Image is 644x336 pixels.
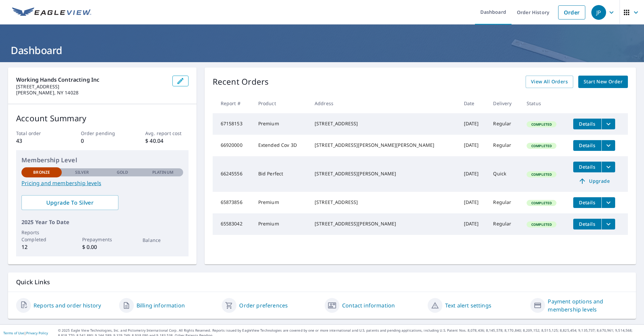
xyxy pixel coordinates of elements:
a: Contact information [342,301,395,309]
button: filesDropdownBtn-65873856 [601,197,615,208]
p: Platinum [152,169,173,175]
td: Premium [253,213,309,235]
button: detailsBtn-67158153 [573,119,601,129]
p: Order pending [81,130,124,137]
button: detailsBtn-65873856 [573,197,601,208]
p: 2025 Year To Date [21,218,183,226]
a: Pricing and membership levels [21,179,183,187]
p: Quick Links [16,278,628,286]
p: Avg. report cost [145,130,188,137]
span: Details [577,142,597,149]
p: Gold [117,169,128,175]
span: Start New Order [584,78,623,86]
td: Extended Cov 3D [253,135,309,156]
button: filesDropdownBtn-67158153 [601,119,615,129]
div: [STREET_ADDRESS] [315,120,453,127]
td: Regular [488,213,521,235]
a: Start New Order [578,76,628,88]
p: $ 0.00 [82,243,122,251]
span: Details [577,221,597,227]
td: 66920000 [213,135,253,156]
span: Completed [527,122,556,127]
a: Privacy Policy [26,331,48,335]
span: Completed [527,143,556,148]
p: Membership Level [21,156,183,165]
p: 43 [16,137,59,145]
div: [STREET_ADDRESS][PERSON_NAME] [315,220,453,227]
th: Date [459,93,488,113]
a: Terms of Use [3,331,24,335]
span: Completed [527,222,556,227]
a: Text alert settings [445,301,491,309]
td: [DATE] [459,156,488,192]
button: filesDropdownBtn-65583042 [601,219,615,229]
td: [DATE] [459,113,488,135]
button: detailsBtn-66245556 [573,162,601,172]
td: Regular [488,135,521,156]
button: filesDropdownBtn-66920000 [601,140,615,151]
p: 12 [21,243,62,251]
span: Upgrade [577,177,611,185]
a: Payment options and membership levels [548,297,628,313]
button: filesDropdownBtn-66245556 [601,162,615,172]
h1: Dashboard [8,43,636,57]
img: EV Logo [12,7,91,17]
td: Quick [488,156,521,192]
td: Premium [253,113,309,135]
td: [DATE] [459,135,488,156]
a: Billing information [137,301,185,309]
th: Report # [213,93,253,113]
td: [DATE] [459,192,488,213]
span: View All Orders [531,78,568,86]
div: JP [591,5,606,20]
th: Product [253,93,309,113]
span: Completed [527,172,556,177]
a: Upgrade To Silver [21,195,118,210]
p: Balance [143,237,183,244]
td: 67158153 [213,113,253,135]
a: View All Orders [526,76,573,88]
span: Completed [527,201,556,205]
button: detailsBtn-66920000 [573,140,601,151]
p: Working Hands Contracting Inc [16,76,167,84]
td: [DATE] [459,213,488,235]
p: Recent Orders [213,76,269,88]
td: 65583042 [213,213,253,235]
button: detailsBtn-65583042 [573,219,601,229]
a: Order preferences [239,301,288,309]
p: Reports Completed [21,229,62,243]
span: Upgrade To Silver [27,199,113,206]
td: Premium [253,192,309,213]
p: Prepayments [82,236,122,243]
div: [STREET_ADDRESS][PERSON_NAME] [315,170,453,177]
span: Details [577,164,597,170]
p: Account Summary [16,112,189,124]
div: [STREET_ADDRESS] [315,199,453,206]
td: Bid Perfect [253,156,309,192]
a: Order [558,5,585,19]
a: Upgrade [573,176,615,186]
p: Silver [75,169,89,175]
span: Details [577,199,597,206]
th: Delivery [488,93,521,113]
p: [STREET_ADDRESS] [16,84,167,90]
td: Regular [488,113,521,135]
p: [PERSON_NAME], NY 14028 [16,90,167,96]
a: Reports and order history [34,301,101,309]
span: Details [577,121,597,127]
p: Total order [16,130,59,137]
th: Status [521,93,568,113]
p: Bronze [33,169,50,175]
p: | [3,331,48,335]
p: 0 [81,137,124,145]
td: 65873856 [213,192,253,213]
td: Regular [488,192,521,213]
p: $ 40.04 [145,137,188,145]
td: 66245556 [213,156,253,192]
th: Address [309,93,459,113]
div: [STREET_ADDRESS][PERSON_NAME][PERSON_NAME] [315,142,453,149]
